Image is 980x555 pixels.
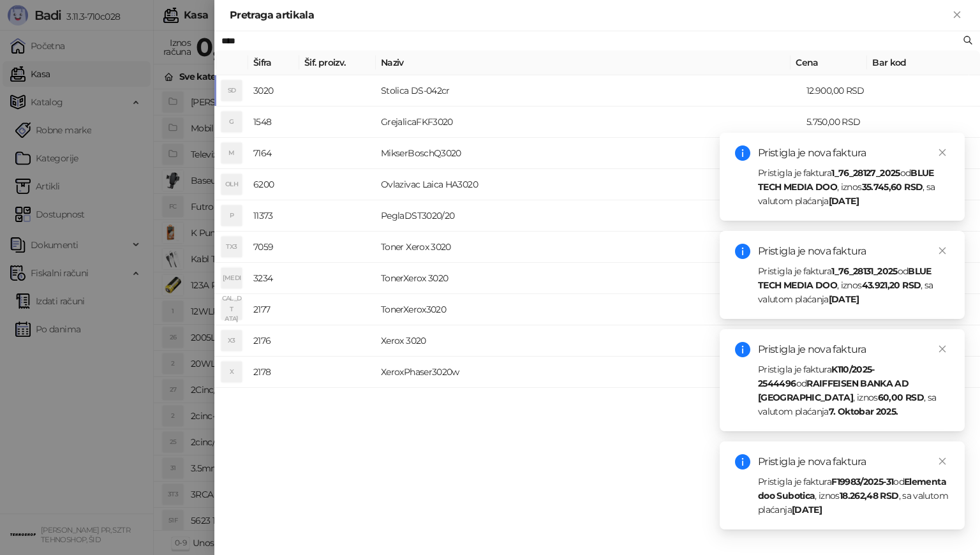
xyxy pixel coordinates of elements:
td: 6200 [248,169,299,200]
td: 7059 [248,232,299,263]
strong: 1_76_28127_2025 [831,167,900,179]
th: Bar kod [867,50,969,75]
span: info-circle [735,244,750,259]
div: Pristigla je nova faktura [758,342,949,357]
td: 2177 [248,294,299,325]
strong: 7. Oktobar 2025. [829,406,898,417]
strong: F19983/2025-31 [831,476,893,487]
div: OLH [221,174,242,195]
td: 7164 [248,138,299,169]
div: Pristigla je faktura od , iznos , sa valutom plaćanja [758,264,949,306]
div: X3 [221,330,242,351]
th: Cena [791,50,867,75]
div: TX3 [221,237,242,257]
span: close [938,148,947,157]
div: Pretraga artikala [230,8,949,23]
td: TonerXerox3020 [376,294,801,325]
a: Close [935,244,949,258]
td: 2178 [248,357,299,388]
td: 2176 [248,325,299,357]
strong: 35.745,60 RSD [862,181,923,193]
td: 12.900,00 RSD [801,75,878,107]
td: Stolica DS-042cr [376,75,801,107]
strong: K110/2025-2544496 [758,364,875,389]
strong: [DATE] [829,293,859,305]
div: M [221,143,242,163]
div: P [221,205,242,226]
div: SD [221,80,242,101]
td: MikserBoschQ3020 [376,138,801,169]
span: close [938,246,947,255]
strong: [DATE] [829,195,859,207]
td: Toner Xerox 3020 [376,232,801,263]
a: Close [935,342,949,356]
div: Pristigla je faktura od , iznos , sa valutom plaćanja [758,166,949,208]
div: Pristigla je nova faktura [758,244,949,259]
strong: 43.921,20 RSD [862,279,921,291]
th: Šifra [248,50,299,75]
td: Xerox 3020 [376,325,801,357]
a: Close [935,145,949,159]
strong: 1_76_28131_2025 [831,265,897,277]
strong: RAIFFEISEN BANKA AD [GEOGRAPHIC_DATA] [758,378,909,403]
th: Naziv [376,50,791,75]
td: GrejalicaFKF3020 [376,107,801,138]
td: Ovlazivac Laica HA3020 [376,169,801,200]
div: Pristigla je faktura od , iznos , sa valutom plaćanja [758,362,949,418]
span: close [938,457,947,466]
strong: 18.262,48 RSD [840,490,899,501]
strong: BLUE TECH MEDIA DOO [758,167,934,193]
td: XeroxPhaser3020w [376,357,801,388]
strong: [DATE] [792,504,822,515]
td: TonerXerox 3020 [376,263,801,294]
td: 5.750,00 RSD [801,107,878,138]
td: 11373 [248,200,299,232]
span: info-circle [735,342,750,357]
strong: BLUE TECH MEDIA DOO [758,265,932,291]
div: Pristigla je faktura od , iznos , sa valutom plaćanja [758,475,949,517]
td: 1548 [248,107,299,138]
span: close [938,344,947,353]
th: Šif. proizv. [299,50,376,75]
div: [MEDICAL_DATA] [221,268,242,288]
td: 3234 [248,263,299,294]
td: 3020 [248,75,299,107]
a: Close [935,454,949,468]
strong: 60,00 RSD [878,392,924,403]
div: Pristigla je nova faktura [758,454,949,470]
td: PeglaDST3020/20 [376,200,801,232]
div: X [221,362,242,382]
span: info-circle [735,145,750,161]
div: G [221,112,242,132]
span: info-circle [735,454,750,470]
div: Pristigla je nova faktura [758,145,949,161]
button: Zatvori [949,8,965,23]
div: T [221,299,242,320]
